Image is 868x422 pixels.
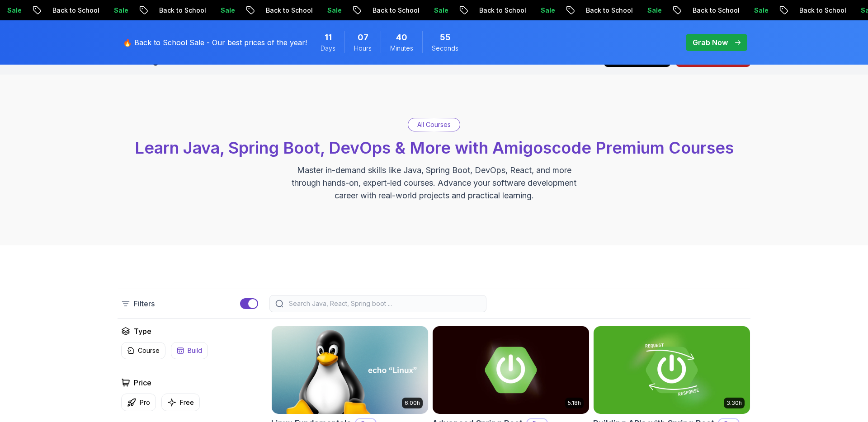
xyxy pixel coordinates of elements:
span: 11 Days [325,31,332,44]
p: Back to School [783,6,845,15]
span: 7 Hours [358,31,368,44]
p: 6.00h [405,399,420,407]
button: Course [121,342,165,359]
p: Course [138,346,160,355]
img: Building APIs with Spring Boot card [594,326,750,414]
p: Back to School [677,6,738,15]
span: Hours [354,44,372,53]
span: Minutes [390,44,413,53]
h2: Price [134,377,151,388]
p: Sale [98,6,127,15]
p: Filters [134,298,155,309]
img: Linux Fundamentals card [272,326,428,414]
p: Back to School [570,6,632,15]
p: 5.18h [568,399,581,407]
p: Grab Now [693,37,728,48]
p: 3.30h [726,399,742,407]
p: Back to School [37,6,98,15]
span: Learn Java, Spring Boot, DevOps & More with Amigoscode Premium Courses [135,138,734,158]
p: Pro [140,398,150,407]
p: Sale [311,6,340,15]
p: Sale [205,6,234,15]
p: Sale [525,6,554,15]
span: Days [321,44,335,53]
p: Sale [632,6,660,15]
p: Sale [738,6,767,15]
p: Back to School [250,6,311,15]
span: 55 Seconds [440,31,451,44]
p: Back to School [463,6,525,15]
h2: Type [134,326,151,337]
p: Back to School [143,6,205,15]
p: All Courses [417,120,451,129]
p: Free [180,398,194,407]
input: Search Java, React, Spring boot ... [287,299,481,308]
button: Build [171,342,208,359]
span: 40 Minutes [396,31,407,44]
button: Free [161,394,200,411]
p: Build [188,346,202,355]
span: Seconds [432,44,458,53]
button: Pro [121,394,156,411]
img: Advanced Spring Boot card [433,326,589,414]
p: 🔥 Back to School Sale - Our best prices of the year! [123,37,307,48]
p: Back to School [357,6,418,15]
p: Master in-demand skills like Java, Spring Boot, DevOps, React, and more through hands-on, expert-... [282,164,586,202]
p: Sale [418,6,447,15]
